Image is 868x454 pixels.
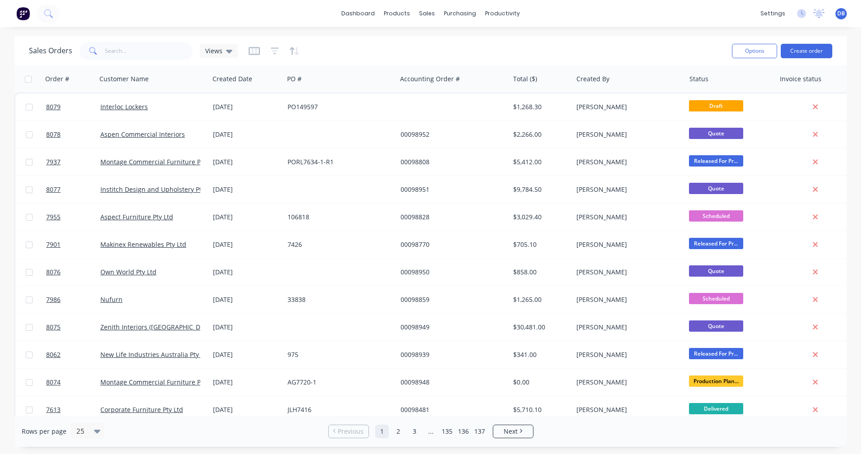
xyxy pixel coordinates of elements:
[513,74,537,83] div: Total ($)
[576,130,677,139] div: [PERSON_NAME]
[288,295,388,304] div: 33838
[781,44,832,58] button: Create order
[401,350,501,359] div: 00098939
[46,176,100,203] a: 8077
[100,378,217,386] a: Montage Commercial Furniture Pty Ltd
[213,158,280,167] div: [DATE]
[46,295,61,304] span: 7986
[576,213,677,222] div: [PERSON_NAME]
[576,158,677,167] div: [PERSON_NAME]
[576,74,609,83] div: Created By
[689,128,743,139] span: Quote
[732,44,777,58] button: Options
[329,427,368,436] a: Previous page
[288,102,388,111] div: PO149597
[213,213,280,222] div: [DATE]
[99,74,149,83] div: Customer Name
[576,295,677,304] div: [PERSON_NAME]
[513,405,566,414] div: $5,710.10
[576,240,677,249] div: [PERSON_NAME]
[379,7,415,20] div: products
[46,350,61,359] span: 8062
[689,403,743,414] span: Delivered
[288,240,388,249] div: 7426
[288,158,388,167] div: PORL7634-1-R1
[100,185,216,194] a: Institch Design and Upholstery Pty Ltd
[337,7,379,20] a: dashboard
[46,158,61,167] span: 7937
[473,425,486,438] a: Page 137
[213,405,280,414] div: [DATE]
[100,240,186,249] a: Makinex Renewables Pty Ltd
[213,268,280,277] div: [DATE]
[46,286,100,313] a: 7986
[513,295,566,304] div: $1,265.00
[100,102,148,111] a: Interloc Lockers
[392,425,405,438] a: Page 2
[504,427,518,436] span: Next
[415,7,439,20] div: sales
[689,210,743,222] span: Scheduled
[401,185,501,194] div: 00098951
[401,268,501,277] div: 00098950
[46,121,100,148] a: 8078
[287,74,302,83] div: PO #
[689,375,743,387] span: Production Plan...
[780,74,821,83] div: Invoice status
[576,405,677,414] div: [PERSON_NAME]
[100,213,173,221] a: Aspect Furniture Pty Ltd
[46,130,61,139] span: 8078
[46,396,100,423] a: 7613
[338,427,363,436] span: Previous
[513,130,566,139] div: $2,266.00
[400,74,460,83] div: Accounting Order #
[46,259,100,286] a: 8076
[46,405,61,414] span: 7613
[46,93,100,120] a: 8079
[513,158,566,167] div: $5,412.00
[105,42,193,60] input: Search...
[46,204,100,231] a: 7955
[576,323,677,332] div: [PERSON_NAME]
[100,405,183,414] a: Corporate Furniture Pty Ltd
[576,102,677,111] div: [PERSON_NAME]
[576,378,677,387] div: [PERSON_NAME]
[401,158,501,167] div: 00098808
[513,213,566,222] div: $3,029.40
[46,369,100,396] a: 8074
[756,7,790,20] div: settings
[689,183,743,194] span: Quote
[213,102,280,111] div: [DATE]
[689,100,743,111] span: Draft
[288,378,388,387] div: AG7720-1
[288,350,388,359] div: 975
[375,425,389,438] a: Page 1 is your current page
[513,323,566,332] div: $30,481.00
[46,102,61,111] span: 8079
[46,231,100,258] a: 7901
[288,213,388,222] div: 106818
[401,405,501,414] div: 00098481
[401,323,501,332] div: 00098949
[424,425,438,438] a: Jump forward
[213,185,280,194] div: [DATE]
[481,7,524,20] div: productivity
[325,425,537,438] ul: Pagination
[439,7,481,20] div: purchasing
[689,155,743,167] span: Released For Pr...
[513,378,566,387] div: $0.00
[689,320,743,332] span: Quote
[46,268,61,277] span: 8076
[213,323,280,332] div: [DATE]
[401,130,501,139] div: 00098952
[46,240,61,249] span: 7901
[513,240,566,249] div: $705.10
[837,9,845,18] span: DB
[440,425,454,438] a: Page 135
[689,293,743,304] span: Scheduled
[212,74,252,83] div: Created Date
[205,46,222,56] span: Views
[46,314,100,341] a: 8075
[513,102,566,111] div: $1,268.30
[213,350,280,359] div: [DATE]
